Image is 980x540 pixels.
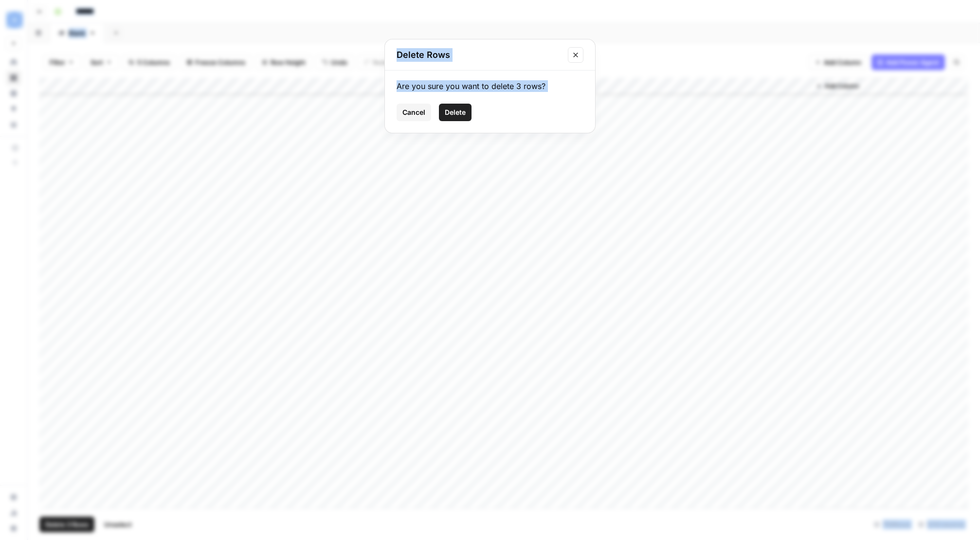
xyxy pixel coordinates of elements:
button: Close modal [568,47,583,63]
span: Delete [445,108,466,117]
button: Delete [439,104,472,121]
span: Cancel [402,108,425,117]
h2: Delete Rows [397,48,562,62]
div: Are you sure you want to delete 3 rows? [397,80,583,92]
button: Cancel [397,104,431,121]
